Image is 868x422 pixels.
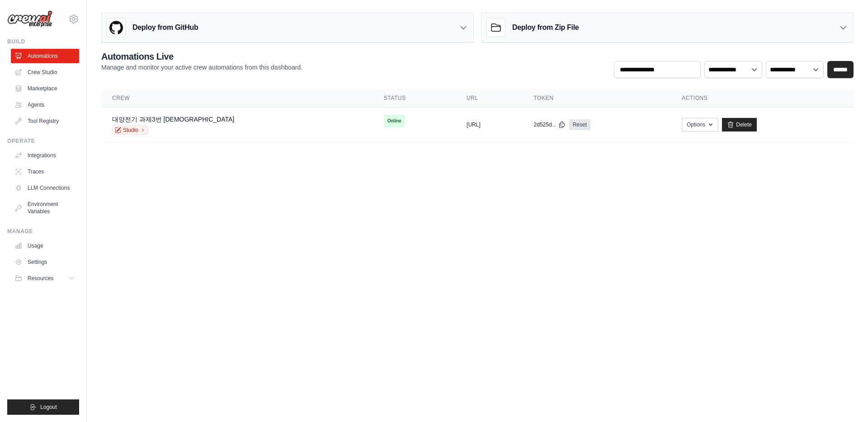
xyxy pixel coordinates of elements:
div: Manage [7,228,79,235]
p: Manage and monitor your active crew automations from this dashboard. [101,63,302,72]
th: Actions [671,89,854,108]
div: Operate [7,137,79,145]
a: Reset [569,119,590,130]
h3: Deploy from GitHub [132,22,198,33]
a: Delete [722,118,757,131]
img: Logo [7,10,52,28]
a: Studio [112,126,148,135]
a: LLM Connections [11,181,79,195]
span: Logout [40,403,57,411]
div: Build [7,38,79,45]
a: Traces [11,164,79,179]
button: Resources [11,271,79,286]
th: Status [373,89,456,108]
a: Marketplace [11,81,79,96]
a: Automations [11,49,79,63]
a: Environment Variables [11,197,79,219]
span: Online [384,115,405,127]
button: Options [682,118,718,131]
th: URL [456,89,523,108]
a: Agents [11,98,79,112]
a: Settings [11,255,79,269]
th: Crew [101,89,373,108]
a: Usage [11,239,79,253]
a: 대양전기 과제3번 [DEMOGRAPHIC_DATA] [112,116,234,123]
a: Crew Studio [11,65,79,80]
img: GitHub Logo [107,19,125,37]
span: Resources [28,275,53,282]
a: Integrations [11,148,79,163]
button: 2d525d... [534,121,566,128]
h3: Deploy from Zip File [512,22,579,33]
h2: Automations Live [101,50,302,63]
button: Logout [7,399,79,415]
a: Tool Registry [11,114,79,128]
th: Token [523,89,671,108]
